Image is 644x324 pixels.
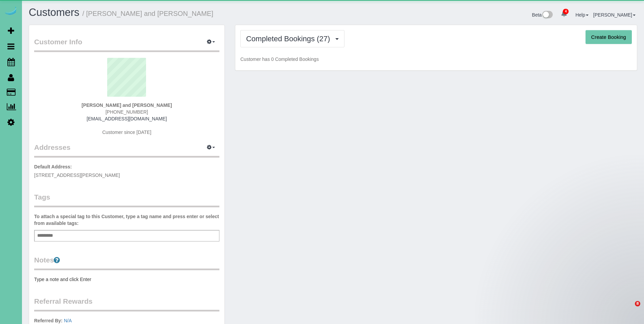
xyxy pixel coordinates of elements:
[635,301,640,306] span: 8
[621,301,637,317] iframe: Intercom live chat
[34,163,72,170] label: Default Address:
[105,109,148,115] span: [PHONE_NUMBER]
[29,6,79,18] a: Customers
[563,9,569,14] span: 4
[34,296,219,311] legend: Referral Rewards
[87,116,167,121] a: [EMAIL_ADDRESS][DOMAIN_NAME]
[4,7,18,16] img: Automaid Logo
[34,213,219,227] label: To attach a special tag to this Customer, type a tag name and press enter or select from availabl...
[542,11,553,20] img: New interface
[81,102,172,108] strong: [PERSON_NAME] and [PERSON_NAME]
[34,276,219,283] pre: Type a note and click Enter
[593,12,636,18] a: [PERSON_NAME]
[34,172,120,178] span: [STREET_ADDRESS][PERSON_NAME]
[34,255,219,270] legend: Notes
[240,56,632,63] p: Customer has 0 Completed Bookings
[246,34,333,43] span: Completed Bookings (27)
[586,30,632,44] button: Create Booking
[64,318,72,323] a: N/A
[82,10,213,17] small: / [PERSON_NAME] and [PERSON_NAME]
[575,12,589,18] a: Help
[240,30,344,47] button: Completed Bookings (27)
[557,7,571,22] a: 4
[532,12,553,18] a: Beta
[102,130,151,135] span: Customer since [DATE]
[34,192,219,207] legend: Tags
[34,317,63,324] label: Referred By:
[34,37,219,52] legend: Customer Info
